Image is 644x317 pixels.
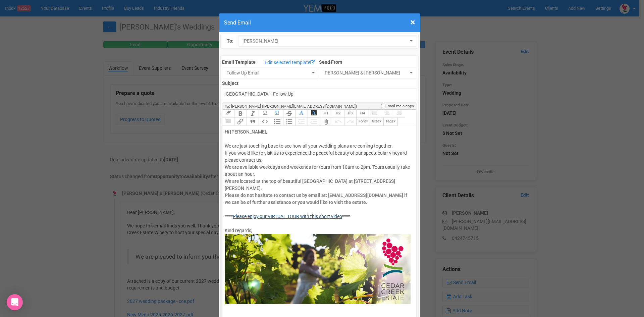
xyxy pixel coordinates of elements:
[259,110,271,118] button: Underline
[225,193,407,205] strong: Please do not hesitate to contact us by email at: [EMAIL_ADDRESS][DOMAIN_NAME] if we can be of fu...
[271,118,283,126] button: Bullets
[393,110,405,118] button: Align Right
[295,118,307,126] button: Decrease Level
[323,69,409,76] span: [PERSON_NAME] & [PERSON_NAME]
[295,110,307,118] button: Font Colour
[324,111,328,115] span: H1
[319,57,417,65] label: Send From
[370,118,383,126] button: Size
[336,111,340,115] span: H2
[247,118,259,126] button: Quote
[231,104,357,109] span: [PERSON_NAME] ([PERSON_NAME][EMAIL_ADDRESS][DOMAIN_NAME])
[227,38,233,45] label: To:
[234,118,246,126] button: Link
[233,214,342,219] a: Please enjoy our VIRTUAL TOUR with this short video
[381,110,393,118] button: Align Center
[222,78,417,87] label: Subject
[344,110,356,118] button: Heading 3
[225,104,230,109] strong: To:
[308,110,320,118] button: Font Background
[320,110,332,118] button: Heading 1
[383,118,398,126] button: Tags
[226,69,310,76] span: Follow Up Email
[344,118,356,126] button: Redo
[360,111,365,115] span: H4
[348,111,353,115] span: H3
[222,118,234,126] button: Align Justified
[385,103,414,109] span: Email me a copy
[356,118,370,126] button: Font
[308,118,320,126] button: Increase Level
[332,118,344,126] button: Undo
[271,110,283,118] button: Underline Colour
[247,110,259,118] button: Italic
[320,118,332,126] button: Attach Files
[222,110,234,118] button: Clear Formatting at cursor
[332,110,344,118] button: Heading 2
[243,38,408,44] span: [PERSON_NAME]
[224,18,415,27] h4: Send Email
[369,110,381,118] button: Align Left
[356,110,368,118] button: Heading 4
[259,118,271,126] button: Code
[410,17,415,28] span: ×
[7,294,23,310] div: Open Intercom Messenger
[234,110,246,118] button: Bold
[263,59,317,67] a: Edit selected template
[222,59,256,65] label: Email Template
[283,118,295,126] button: Numbers
[225,234,411,304] img: image.png
[225,128,411,304] div: Hi [PERSON_NAME], We are just touching base to see how all your wedding plans are coming together...
[283,110,295,118] button: Strikethrough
